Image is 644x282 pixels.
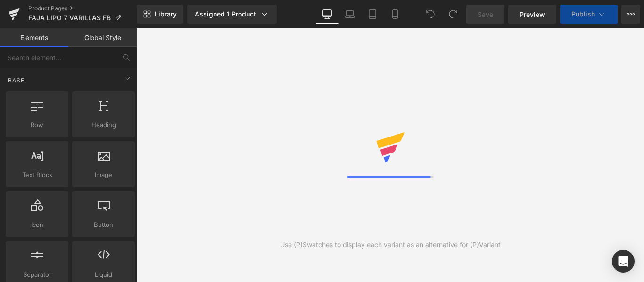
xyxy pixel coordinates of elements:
[520,9,545,19] span: Preview
[28,5,137,12] a: Product Pages
[8,170,66,180] span: Text Block
[621,5,640,24] button: More
[361,5,384,24] a: Tablet
[8,270,66,280] span: Separator
[280,240,501,250] div: Use (P)Swatches to display each variant as an alternative for (P)Variant
[316,5,339,24] a: Desktop
[75,120,132,130] span: Heading
[75,270,132,280] span: Liquid
[137,5,183,24] a: New Library
[195,9,269,19] div: Assigned 1 Product
[75,170,132,180] span: Image
[339,5,361,24] a: Laptop
[571,10,595,18] span: Publish
[444,5,462,24] button: Redo
[384,5,406,24] a: Mobile
[508,5,556,24] a: Preview
[68,28,137,47] a: Global Style
[421,5,440,24] button: Undo
[75,220,132,230] span: Button
[478,9,493,19] span: Save
[8,220,66,230] span: Icon
[28,14,111,22] span: FAJA LIPO 7 VARILLAS FB
[612,250,635,273] div: Open Intercom Messenger
[8,120,66,130] span: Row
[7,76,25,85] span: Base
[560,5,618,24] button: Publish
[155,10,177,18] span: Library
